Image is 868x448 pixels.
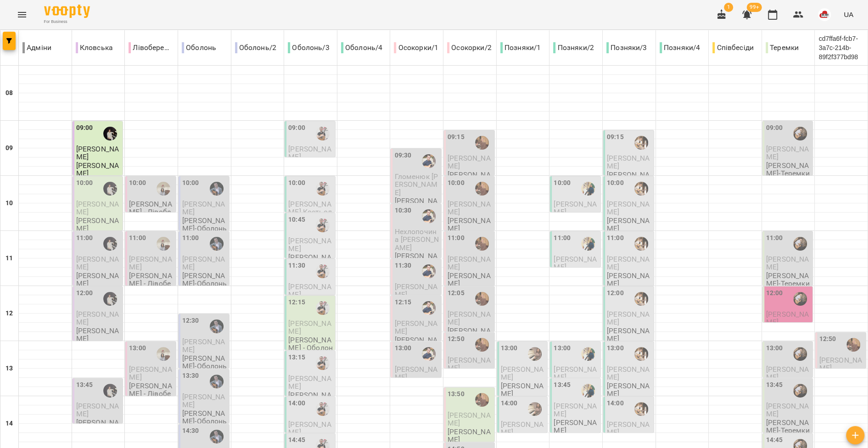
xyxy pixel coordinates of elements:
[634,237,648,251] div: Сергій ВЛАСОВИЧ
[422,209,436,223] img: Віктор АРТЕМЕНКО
[634,347,648,361] img: Сергій ВЛАСОВИЧ
[840,6,857,23] button: UA
[394,365,437,381] span: [PERSON_NAME]
[766,365,809,381] span: [PERSON_NAME]
[103,237,117,251] div: Анна ГОРБУЛІНА
[76,200,119,216] span: [PERSON_NAME]
[448,154,490,170] span: [PERSON_NAME]
[76,310,119,326] span: [PERSON_NAME]
[316,264,330,278] img: Микита ГЛАЗУНОВ
[448,233,465,243] label: 11:00
[448,389,465,399] label: 13:50
[288,336,333,360] p: [PERSON_NAME] - Оболонь/2
[422,301,436,315] img: Віктор АРТЕМЕНКО
[316,127,330,140] div: Микита ГЛАЗУНОВ
[76,217,121,233] p: [PERSON_NAME]
[581,347,595,361] img: Вікторія БОГДАН
[607,154,650,170] span: [PERSON_NAME]
[793,384,807,398] div: Даниїл КАЛАШНИК
[554,365,596,381] span: [PERSON_NAME]
[448,255,490,271] span: [PERSON_NAME]
[554,233,571,243] label: 11:00
[129,233,146,243] label: 11:00
[422,264,436,278] img: Віктор АРТЕМЕНКО
[210,182,224,196] img: Олексій КОЧЕТОВ
[103,182,117,196] img: Анна ГОРБУЛІНА
[182,371,199,381] label: 13:30
[766,288,783,298] label: 12:00
[528,402,542,416] img: Ірина ЗЕНДРАН
[129,365,172,381] span: [PERSON_NAME]
[793,292,807,306] img: Даниїл КАЛАШНИК
[210,319,224,333] div: Олексій КОЧЕТОВ
[475,136,489,150] div: Юлія ПОГОРЄЛОВА
[422,347,436,361] img: Віктор АРТЕМЕНКО
[766,123,783,133] label: 09:00
[394,282,437,299] span: [PERSON_NAME]
[129,343,146,353] label: 13:00
[448,310,490,326] span: [PERSON_NAME]
[288,178,305,188] label: 10:00
[747,3,762,12] span: 99+
[475,393,489,407] div: Юлія ПОГОРЄЛОВА
[103,127,117,140] img: Анна ГОРБУЛІНА
[316,402,330,416] img: Микита ГЛАЗУНОВ
[316,301,330,315] img: Микита ГЛАЗУНОВ
[607,217,652,233] p: [PERSON_NAME]
[475,182,489,196] div: Юлія ПОГОРЄЛОВА
[448,288,465,298] label: 12:05
[766,233,783,243] label: 11:00
[288,435,305,445] label: 14:45
[793,237,807,251] img: Даниїл КАЛАШНИК
[76,178,93,188] label: 10:00
[554,402,596,418] span: [PERSON_NAME]
[448,356,490,372] span: [PERSON_NAME]
[607,382,652,398] p: [PERSON_NAME]
[210,430,224,443] img: Олексій КОЧЕТОВ
[76,402,119,418] span: [PERSON_NAME]
[76,272,121,288] p: [PERSON_NAME]
[448,217,493,233] p: [PERSON_NAME]
[288,353,305,363] label: 13:15
[394,336,439,360] p: [PERSON_NAME] - Осокорки
[6,198,13,208] h6: 10
[475,292,489,306] img: Юлія ПОГОРЄЛОВА
[554,380,571,390] label: 13:45
[422,154,436,168] img: Віктор АРТЕМЕНКО
[288,420,331,437] span: [PERSON_NAME]
[394,151,411,161] label: 09:30
[394,197,439,213] p: [PERSON_NAME]
[182,217,227,233] p: [PERSON_NAME]-Оболонь
[475,237,489,251] img: Юлія ПОГОРЄЛОВА
[11,4,33,26] button: Menu
[22,42,51,53] p: Адміни
[554,255,596,271] span: [PERSON_NAME]
[581,237,595,251] img: Вікторія БОГДАН
[316,218,330,232] img: Микита ГЛАЗУНОВ
[394,261,411,271] label: 11:30
[288,236,331,253] span: [PERSON_NAME]
[288,123,305,133] label: 09:00
[448,428,493,444] p: [PERSON_NAME]
[607,233,624,243] label: 11:00
[288,42,329,53] p: Оболонь/3
[129,178,146,188] label: 10:00
[157,182,170,196] div: Ельміра АЛІЄВА
[341,42,382,53] p: Оболонь/4
[581,384,595,398] div: Вікторія БОГДАН
[288,297,305,308] label: 12:15
[766,419,811,435] p: [PERSON_NAME]-Теремки
[501,420,543,437] span: [PERSON_NAME]
[182,354,227,370] p: [PERSON_NAME]-Оболонь
[607,310,650,326] span: [PERSON_NAME]
[793,127,807,140] img: Даниїл КАЛАШНИК
[448,334,465,344] label: 12:50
